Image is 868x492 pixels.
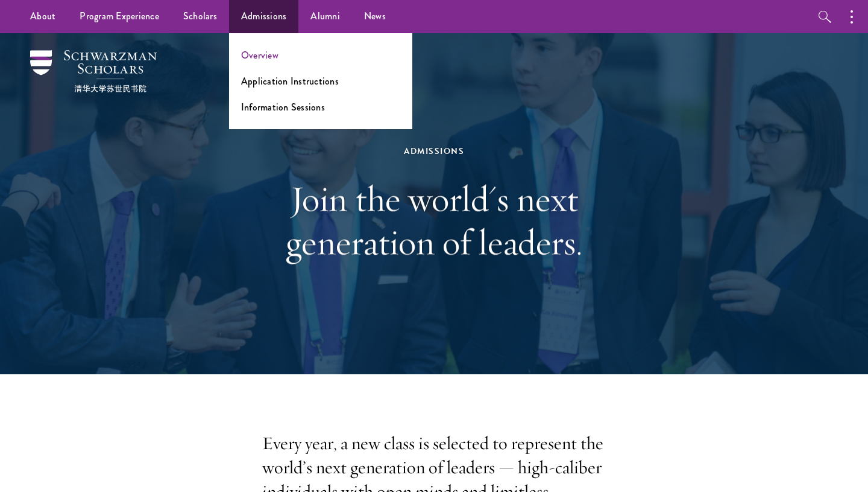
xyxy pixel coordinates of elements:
img: Schwarzman Scholars [30,50,157,92]
h1: Join the world's next generation of leaders. [226,177,642,264]
a: Overview [241,48,278,62]
a: Information Sessions [241,100,325,114]
a: Application Instructions [241,74,339,88]
div: Admissions [226,144,642,159]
